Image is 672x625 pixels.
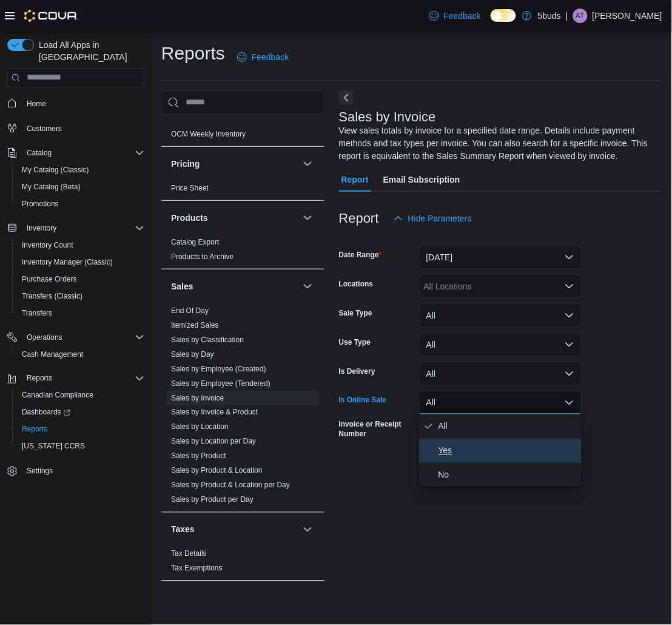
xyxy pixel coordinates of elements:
[491,22,491,22] span: Dark Mode
[22,165,89,175] span: My Catalog (Classic)
[171,452,226,461] a: Sales by Product
[573,8,588,23] div: Alyssa Tatrol
[2,120,149,137] button: Customers
[171,496,254,504] a: Sales by Product per Day
[17,197,144,211] span: Promotions
[17,272,144,286] span: Purchase Orders
[17,238,78,252] a: Inventory Count
[171,451,226,461] span: Sales by Product
[22,350,83,359] span: Cash Management
[22,408,70,417] span: Dashboards
[171,524,195,536] h3: Taxes
[27,333,62,342] span: Operations
[27,467,53,476] span: Settings
[300,157,315,171] button: Pricing
[17,388,98,403] a: Canadian Compliance
[17,388,144,403] span: Canadian Compliance
[171,183,209,193] span: Price Sheet
[24,10,78,22] img: Cova
[300,279,315,294] button: Sales
[171,423,229,431] a: Sales by Location
[12,271,149,288] button: Purchase Orders
[171,481,290,490] span: Sales by Product & Location per Day
[419,414,582,487] div: Select listbox
[565,282,574,291] button: Open list of options
[12,438,149,455] button: [US_STATE] CCRS
[12,254,149,271] button: Inventory Manager (Classic)
[2,370,149,387] button: Reports
[12,195,149,212] button: Promotions
[17,405,144,420] span: Dashboards
[593,8,662,23] p: [PERSON_NAME]
[339,420,414,439] label: Invoice or Receipt Number
[27,99,46,109] span: Home
[339,367,375,376] label: Is Delivery
[171,550,207,558] a: Tax Details
[27,148,52,158] span: Catalog
[27,374,52,383] span: Reports
[566,8,568,23] p: |
[22,442,85,451] span: [US_STATE] CCRS
[22,146,144,160] span: Catalog
[171,335,244,345] span: Sales by Classification
[22,221,61,235] button: Inventory
[171,350,214,359] span: Sales by Day
[22,464,144,479] span: Settings
[252,51,289,63] span: Feedback
[300,211,315,225] button: Products
[171,379,270,388] span: Sales by Employee (Tendered)
[171,408,258,417] span: Sales by Invoice & Product
[12,178,149,195] button: My Catalog (Beta)
[339,211,379,226] h3: Report
[339,250,382,260] label: Date Range
[171,549,207,559] span: Tax Details
[171,437,256,447] span: Sales by Location per Day
[22,371,144,386] span: Reports
[17,439,144,454] span: Washington CCRS
[2,462,149,480] button: Settings
[171,524,298,536] button: Taxes
[408,212,472,225] span: Hide Parameters
[17,255,118,269] a: Inventory Manager (Classic)
[576,8,585,23] span: AT
[171,280,298,292] button: Sales
[161,235,324,269] div: Products
[12,387,149,404] button: Canadian Compliance
[17,180,144,194] span: My Catalog (Beta)
[171,238,219,246] a: Catalog Export
[339,308,372,318] label: Sale Type
[161,181,324,200] div: Pricing
[171,408,258,417] a: Sales by Invoice & Product
[339,279,374,289] label: Locations
[339,396,387,405] label: Is Online Sale
[171,393,224,403] span: Sales by Invoice
[22,121,67,136] a: Customers
[171,280,193,292] h3: Sales
[171,252,234,262] span: Products to Archive
[171,252,234,261] a: Products to Archive
[171,495,254,505] span: Sales by Product per Day
[171,158,298,170] button: Pricing
[171,564,223,573] span: Tax Exemptions
[17,422,144,437] span: Reports
[419,391,582,415] button: All
[22,221,144,235] span: Inventory
[339,90,354,105] button: Next
[444,10,481,22] span: Feedback
[17,255,144,269] span: Inventory Manager (Classic)
[22,146,56,160] button: Catalog
[171,466,263,476] span: Sales by Product & Location
[171,365,266,373] a: Sales by Employee (Created)
[22,121,144,136] span: Customers
[22,308,52,318] span: Transfers
[171,130,246,138] a: OCM Weekly Inventory
[22,330,67,345] button: Operations
[22,464,58,479] a: Settings
[17,289,144,303] span: Transfers (Classic)
[22,257,113,267] span: Inventory Manager (Classic)
[22,274,77,284] span: Purchase Orders
[161,127,324,146] div: OCM
[17,289,87,303] a: Transfers (Classic)
[171,336,244,344] a: Sales by Classification
[438,419,577,434] span: All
